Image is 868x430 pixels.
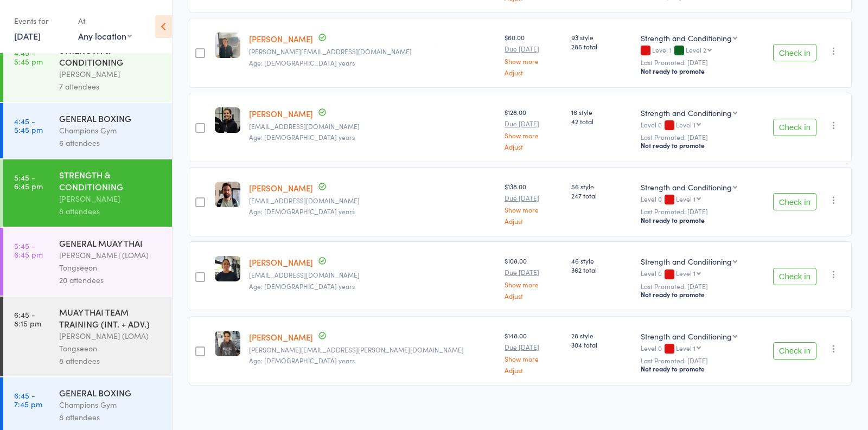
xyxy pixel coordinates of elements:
[641,290,752,299] div: Not ready to promote
[249,48,496,55] small: f.dorado@live.com.au
[571,107,632,117] span: 16 style
[676,269,695,277] div: Level 1
[78,12,132,30] div: At
[505,132,562,139] a: Show more
[773,268,816,285] button: Check in
[14,48,43,66] time: 4:45 - 5:45 pm
[59,124,163,137] div: Champions Gym
[59,387,163,399] div: GENERAL BOXING
[505,45,562,53] small: Due [DATE]
[249,33,313,44] a: [PERSON_NAME]
[14,310,41,328] time: 6:45 - 8:15 pm
[641,67,752,75] div: Not ready to promote
[59,137,163,149] div: 6 attendees
[641,283,752,290] small: Last Promoted: [DATE]
[505,281,562,288] a: Show more
[641,133,752,141] small: Last Promoted: [DATE]
[505,69,562,76] a: Adjust
[571,265,632,274] span: 362 total
[249,123,496,130] small: brooke.peacock00@gmail.com
[571,117,632,126] span: 42 total
[641,331,732,342] div: Strength and Conditioning
[505,355,562,362] a: Show more
[641,208,752,215] small: Last Promoted: [DATE]
[641,364,752,373] div: Not ready to promote
[505,120,562,127] small: Due [DATE]
[59,411,163,423] div: 8 attendees
[249,207,355,216] span: Age: [DEMOGRAPHIC_DATA] years
[249,197,496,204] small: peraltaugusto@gmail.com
[676,344,695,351] div: Level 1
[59,237,163,249] div: GENERAL MUAY THAI
[505,331,562,374] div: $148.00
[641,141,752,150] div: Not ready to promote
[59,399,163,411] div: Champions Gym
[773,44,816,61] button: Check in
[641,182,732,192] div: Strength and Conditioning
[3,35,172,102] a: 4:45 -5:45 pmSTRENGTH & CONDITIONING[PERSON_NAME]7 attendees
[249,331,313,343] a: [PERSON_NAME]
[505,292,562,299] a: Adjust
[676,121,695,128] div: Level 1
[59,205,163,217] div: 8 attendees
[249,256,313,268] a: [PERSON_NAME]
[215,256,240,281] img: image1677468799.png
[59,68,163,80] div: [PERSON_NAME]
[571,340,632,349] span: 304 total
[505,107,562,150] div: $128.00
[773,193,816,210] button: Check in
[249,108,313,119] a: [PERSON_NAME]
[641,121,752,130] div: Level 0
[14,30,41,42] a: [DATE]
[215,331,240,356] img: image1718328910.png
[505,182,562,224] div: $138.00
[249,182,313,194] a: [PERSON_NAME]
[505,206,562,213] a: Show more
[59,112,163,124] div: GENERAL BOXING
[571,33,632,42] span: 93 style
[249,281,355,291] span: Age: [DEMOGRAPHIC_DATA] years
[14,117,43,134] time: 4:45 - 5:45 pm
[59,44,163,68] div: STRENGTH & CONDITIONING
[505,367,562,374] a: Adjust
[59,355,163,367] div: 8 attendees
[59,80,163,93] div: 7 attendees
[215,107,240,133] img: image1749717973.png
[505,268,562,276] small: Due [DATE]
[3,103,172,158] a: 4:45 -5:45 pmGENERAL BOXINGChampions Gym6 attendees
[686,46,706,53] div: Level 2
[641,344,752,354] div: Level 0
[505,256,562,299] div: $108.00
[571,256,632,265] span: 46 style
[14,241,43,259] time: 5:45 - 6:45 pm
[215,182,240,207] img: image1714779686.png
[641,269,752,279] div: Level 0
[641,216,752,224] div: Not ready to promote
[3,228,172,296] a: 5:45 -6:45 pmGENERAL MUAY THAI[PERSON_NAME] (LOMA) Tongseeon20 attendees
[676,195,695,202] div: Level 1
[571,42,632,51] span: 285 total
[505,33,562,75] div: $60.00
[641,33,732,43] div: Strength and Conditioning
[14,173,43,190] time: 5:45 - 6:45 pm
[59,169,163,192] div: STRENGTH & CONDITIONING
[641,107,732,118] div: Strength and Conditioning
[3,297,172,376] a: 6:45 -8:15 pmMUAY THAI TEAM TRAINING (INT. + ADV.)[PERSON_NAME] (LOMA) Tongseeon8 attendees
[505,343,562,351] small: Due [DATE]
[773,342,816,360] button: Check in
[59,274,163,286] div: 20 attendees
[14,391,42,408] time: 6:45 - 7:45 pm
[78,30,132,42] div: Any location
[571,191,632,200] span: 247 total
[571,182,632,191] span: 56 style
[505,143,562,150] a: Adjust
[249,58,355,67] span: Age: [DEMOGRAPHIC_DATA] years
[59,306,163,330] div: MUAY THAI TEAM TRAINING (INT. + ADV.)
[59,249,163,274] div: [PERSON_NAME] (LOMA) Tongseeon
[3,159,172,227] a: 5:45 -6:45 pmSTRENGTH & CONDITIONING[PERSON_NAME]8 attendees
[505,194,562,202] small: Due [DATE]
[641,46,752,55] div: Level 1
[249,271,496,279] small: elishasimmons2000@gmail.com
[249,132,355,142] span: Age: [DEMOGRAPHIC_DATA] years
[641,357,752,364] small: Last Promoted: [DATE]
